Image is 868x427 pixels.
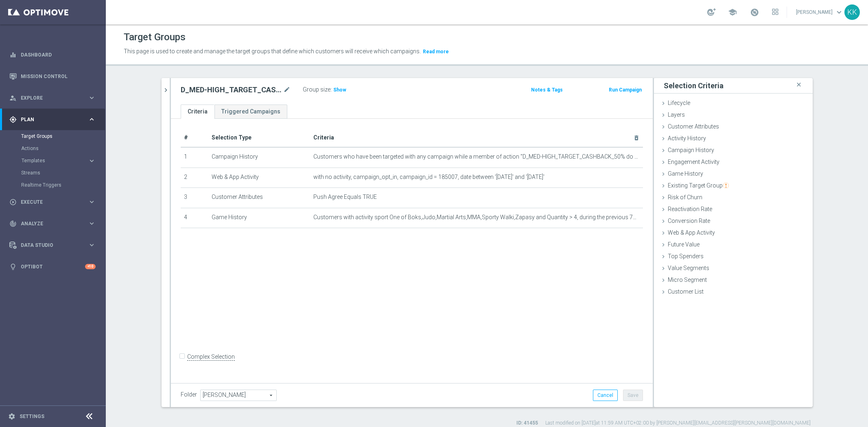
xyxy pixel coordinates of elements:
span: Show [333,87,346,93]
i: keyboard_arrow_right [88,220,96,227]
button: Templates keyboard_arrow_right [21,157,96,164]
span: Reactivation Rate [668,206,712,212]
div: Explore [9,94,88,102]
a: Mission Control [21,65,96,87]
label: Group size [303,86,330,93]
span: Game History [668,170,703,177]
a: Criteria [181,105,214,119]
span: Conversion Rate [668,218,710,224]
div: Target Groups [21,130,105,142]
label: ID: 41455 [516,420,538,427]
span: Lifecycle [668,100,690,106]
button: Mission Control [9,73,96,80]
span: Data Studio [21,243,88,248]
td: Web & App Activity [208,168,310,188]
div: Data Studio [9,242,88,249]
span: Risk of Churn [668,194,702,200]
div: Mission Control [9,65,96,87]
td: Customer Attributes [208,188,310,208]
i: keyboard_arrow_right [88,94,96,102]
div: Optibot [9,256,96,277]
span: Layers [668,111,685,118]
td: Campaign History [208,147,310,168]
span: Top Spenders [668,253,704,259]
i: equalizer [9,51,17,59]
button: Read more [422,47,450,56]
span: Engagement Activity [668,159,719,165]
th: # [181,129,208,147]
td: 3 [181,188,208,208]
a: Triggered Campaigns [214,105,287,119]
div: +10 [85,264,96,269]
button: person_search Explore keyboard_arrow_right [9,95,96,101]
div: Execute [9,198,88,206]
span: Existing Target Group [668,182,729,189]
a: Optibot [21,256,85,277]
span: Criteria [313,134,334,141]
a: Realtime Triggers [21,182,85,188]
span: Customers with activity sport One of Boks,Judo,Martial Arts,MMA,Sporty Walki,Zapasy and Quantity ... [313,214,640,221]
button: play_circle_outline Execute keyboard_arrow_right [9,199,96,205]
div: Templates [21,155,105,167]
td: 4 [181,208,208,228]
label: Folder [181,391,197,398]
a: Streams [21,170,85,176]
button: Run Campaign [608,85,643,94]
span: Customers who have been targeted with any campaign while a member of action "D_MED-HIGH_TARGET_CA... [313,153,640,160]
button: Cancel [593,390,618,401]
i: close [795,79,803,90]
div: Analyze [9,220,88,227]
div: Streams [21,167,105,179]
span: Campaign History [668,147,714,153]
div: Dashboard [9,44,96,65]
span: Future Value [668,241,700,248]
span: Explore [21,96,88,100]
span: Execute [21,200,88,205]
i: keyboard_arrow_right [88,198,96,206]
i: lightbulb [9,263,17,270]
span: school [728,8,737,17]
div: Plan [9,116,88,123]
button: equalizer Dashboard [9,52,96,58]
span: Customer List [668,288,704,295]
a: [PERSON_NAME]keyboard_arrow_down [795,6,844,18]
td: Game History [208,208,310,228]
i: settings [8,413,15,420]
span: Push Agree Equals TRUE [313,194,377,200]
span: Analyze [21,221,88,226]
div: Data Studio keyboard_arrow_right [9,242,96,248]
button: Save [623,390,643,401]
i: person_search [9,94,17,102]
label: : [330,86,332,93]
span: Plan [21,117,88,122]
span: Customer Attributes [668,123,719,130]
a: Settings [20,414,44,419]
span: Value Segments [668,265,709,271]
div: lightbulb Optibot +10 [9,264,96,270]
div: Templates [22,158,88,163]
i: play_circle_outline [9,198,17,206]
td: 2 [181,168,208,188]
span: Micro Segment [668,277,707,283]
div: Realtime Triggers [21,179,105,191]
i: mode_edit [283,85,291,95]
button: track_changes Analyze keyboard_arrow_right [9,220,96,227]
span: This page is used to create and manage the target groups that define which customers will receive... [124,48,421,54]
span: Web & App Activity [668,229,715,236]
label: Last modified on [DATE] at 11:59 AM UTC+02:00 by [PERSON_NAME][EMAIL_ADDRESS][PERSON_NAME][DOMAIN... [545,420,811,427]
i: gps_fixed [9,116,17,123]
span: with no activity, campaign_opt_in, campaign_id = 185007, date between '[DATE]' and '[DATE]' [313,174,544,181]
button: chevron_right [162,78,170,102]
h2: D_MED-HIGH_TARGET_CASHBACK_50% do 300 PLN_EPLW_300925_PUSH3 [181,85,282,95]
div: KK [844,4,860,20]
div: Actions [21,142,105,155]
th: Selection Type [208,129,310,147]
button: gps_fixed Plan keyboard_arrow_right [9,116,96,123]
span: keyboard_arrow_down [835,8,844,17]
